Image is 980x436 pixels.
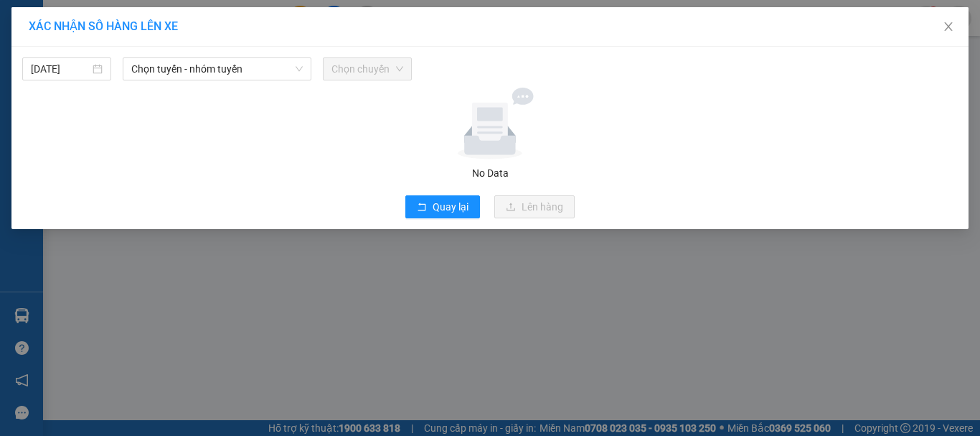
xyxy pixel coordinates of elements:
span: Quay lại [433,199,468,215]
span: Chọn tuyến - nhóm tuyến [131,58,303,80]
span: down [295,65,303,73]
span: XÁC NHẬN SỐ HÀNG LÊN XE [29,19,178,33]
div: No Data [21,165,959,181]
span: Chọn chuyến [331,58,403,80]
button: uploadLên hàng [494,195,575,218]
input: 14/10/2025 [31,61,90,77]
span: rollback [417,202,427,213]
span: close [943,21,954,32]
button: Close [928,7,969,47]
button: rollbackQuay lại [405,195,480,218]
